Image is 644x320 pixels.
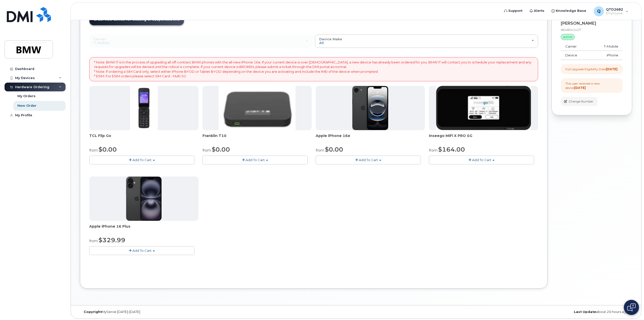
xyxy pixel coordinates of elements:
[212,146,230,153] span: $0.00
[561,97,598,106] button: Change Number
[534,8,544,13] span: Alerts
[526,6,548,16] a: Alerts
[246,158,265,162] span: Add To Cart
[126,176,162,221] img: iphone_16_plus.png
[565,81,618,90] div: This user received a new device
[352,86,389,130] img: iphone16e.png
[574,310,596,314] strong: Last Update
[561,28,623,32] div: 8648041427
[219,86,295,130] img: t10.jpg
[627,303,636,311] img: Open chat
[94,60,533,79] p: * Note: BMW IT is in the process of upgrading all off-contract BMW phones with the all-new iPhone...
[561,21,623,26] div: [PERSON_NAME]
[472,158,491,162] span: Add To Cart
[606,7,623,11] span: QTD2682
[574,86,586,90] strong: [DATE]
[597,8,601,14] span: Q
[89,133,198,143] div: TCL Flip Go
[606,11,623,15] span: Employee
[501,6,526,16] a: Support
[569,99,593,104] span: Change Number
[508,8,522,13] span: Support
[84,310,102,314] strong: Copyright
[80,310,264,314] div: MyServe [DATE]–[DATE]
[99,146,117,153] span: $0.00
[556,8,586,13] span: Knowledge Base
[606,67,618,71] strong: [DATE]
[202,133,312,143] div: Franklin T10
[590,51,623,60] td: iPhone
[132,248,152,253] span: Add To Cart
[429,148,437,153] small: from
[561,42,590,51] td: Carrier
[89,156,194,164] button: Add To Cart
[429,156,534,164] button: Add To Cart
[448,310,632,314] div: about 20 hours ago
[89,148,98,153] small: from
[315,34,538,48] button: Device Make All
[359,158,378,162] span: Add To Cart
[202,156,308,164] button: Add To Cart
[590,6,632,16] div: QTD2682
[565,67,618,71] div: Full Upgrade Eligibility Date
[436,86,531,130] img: cut_small_inseego_5G.jpg
[438,146,465,153] span: $164.00
[548,6,590,16] a: Knowledge Base
[89,246,194,255] button: Add To Cart
[590,42,623,51] td: T-Mobile
[99,236,125,244] span: $329.99
[202,148,211,153] small: from
[316,148,324,153] small: from
[89,239,98,243] small: from
[316,133,425,143] div: Apple iPhone 16e
[561,51,590,60] td: Device
[429,133,538,143] div: Inseego MiFi X PRO 5G
[132,158,152,162] span: Add To Cart
[319,41,324,45] span: All
[325,146,343,153] span: $0.00
[89,224,198,234] div: Apple iPhone 16 Plus
[561,34,575,40] div: active
[316,156,421,164] button: Add To Cart
[319,37,342,41] span: Device Make
[130,86,158,130] img: TCL_FLIP_MODE.jpg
